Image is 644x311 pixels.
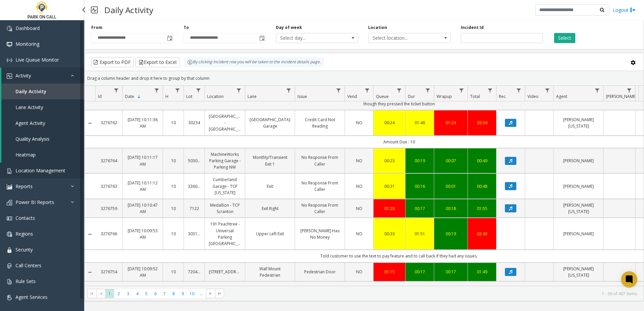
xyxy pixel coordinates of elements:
a: Wrapup Filter Menu [457,86,466,95]
span: Rule Sets [15,278,36,284]
a: [DATE] 10:10:47 AM [127,202,159,215]
a: 3276759 [99,205,118,212]
div: 00:07 [438,158,463,164]
a: 00:23 [378,158,401,164]
a: [PERSON_NAME][US_STATE] [558,116,599,129]
span: Go to the last page [215,289,224,298]
a: Total Filter Menu [486,86,495,95]
span: Power BI Reports [15,199,54,205]
a: 00:01 [438,183,463,189]
a: 336021 [188,183,200,189]
a: NO [349,269,369,275]
span: Page 3 [124,289,133,298]
span: Page 10 [188,289,197,298]
a: 00:17 [410,205,430,212]
label: To [184,25,189,31]
a: Exit [249,183,291,189]
a: 00:49 [472,158,492,164]
a: Wall Mount Pedestrian [249,266,291,278]
a: 00:33 [378,231,401,237]
span: Agent Activity [15,120,45,126]
a: 7122 [188,205,200,212]
a: 3276764 [99,158,118,164]
a: 303191 [188,231,200,237]
span: Vend [347,94,357,99]
a: 01:51 [410,231,430,237]
a: Queue Filter Menu [395,86,404,95]
a: [STREET_ADDRESS] [209,269,241,275]
img: 'icon' [7,26,12,31]
span: Location [207,94,224,99]
a: 02:43 [472,231,492,237]
a: 10 [167,158,180,164]
span: Page 8 [169,289,178,298]
span: Date [125,94,134,99]
span: Page 5 [142,289,151,298]
div: 01:49 [472,269,492,275]
span: Select location... [368,33,434,43]
span: Monitoring [15,41,39,47]
a: [GEOGRAPHIC_DATA] - [GEOGRAPHIC_DATA] [209,113,241,133]
a: 30234 [188,119,200,126]
a: [GEOGRAPHIC_DATA] Garage [249,116,291,129]
a: Daily Activity [1,83,84,99]
a: [PERSON_NAME] [558,158,599,164]
a: Rec. Filter Menu [514,86,523,95]
a: 00:18 [438,205,463,212]
div: 00:16 [410,183,430,189]
button: Export to PDF [91,57,134,67]
a: [DATE] 10:11:12 AM [127,180,159,193]
span: NO [356,231,362,237]
a: 01:15 [378,269,401,275]
span: Live Queue Monitor [15,57,59,63]
span: Toggle popup [258,33,265,43]
label: Location [368,25,387,31]
a: Monthly/Transient Exit 1 [249,154,291,167]
div: 00:19 [410,158,430,164]
img: 'icon' [7,279,12,284]
img: 'icon' [7,168,12,174]
a: 00:48 [472,183,492,189]
a: MachineWorks Parking Garage - Parking NW [209,151,241,171]
span: Toggle popup [166,33,173,43]
label: From [91,25,102,31]
span: Page 1 [105,289,114,298]
img: 'icon' [7,184,12,189]
a: 00:31 [378,183,401,189]
img: pageIcon [91,2,98,18]
a: 3276762 [99,119,118,126]
a: Dur Filter Menu [423,86,432,95]
span: Call Centers [15,262,41,269]
a: [DATE] 10:11:17 AM [127,154,159,167]
span: Security [15,246,33,253]
a: [DATE] 10:11:36 AM [127,116,159,129]
label: Day of week [276,25,302,31]
button: Select [554,33,575,43]
span: H [165,94,168,99]
a: 10 [167,119,180,126]
span: Heatmap [15,151,36,158]
a: 00:24 [378,119,401,126]
a: Location Filter Menu [234,86,244,95]
a: Cumberland Garage - TCP [US_STATE] [209,176,241,196]
a: Exit Right [249,205,291,212]
img: 'icon' [7,295,12,300]
span: Queue [376,94,389,99]
img: 'icon' [7,200,12,205]
span: [PERSON_NAME] [606,94,637,99]
a: 01:55 [472,205,492,212]
a: Pedestrian Door [299,269,341,275]
a: Video Filter Menu [543,86,552,95]
span: Activity [15,72,31,79]
a: 00:17 [410,269,430,275]
a: 01:20 [378,205,401,212]
a: 10 [167,231,180,237]
a: Agent Activity [1,115,84,131]
span: Reports [15,183,33,189]
span: Page 4 [133,289,142,298]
